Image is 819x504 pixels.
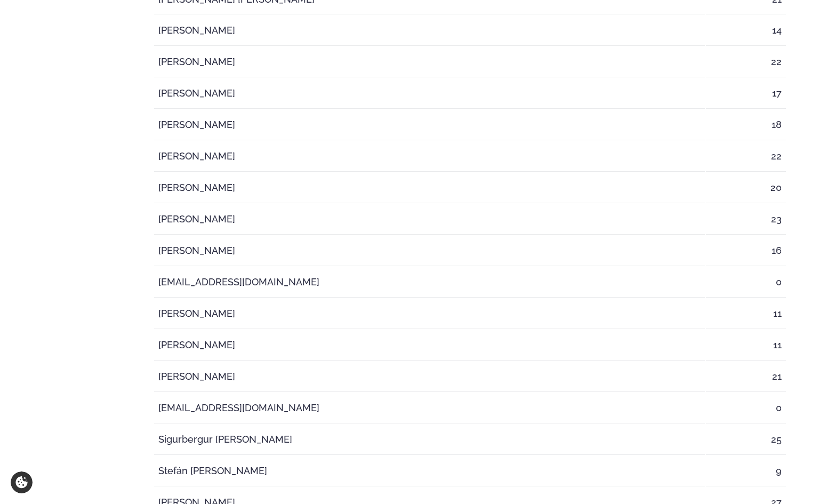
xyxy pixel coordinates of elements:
[706,299,786,329] td: 11
[154,78,705,109] td: [PERSON_NAME]
[706,204,786,235] td: 23
[706,393,786,423] td: 0
[154,393,705,423] td: [EMAIL_ADDRESS][DOMAIN_NAME]
[706,236,786,266] td: 16
[154,330,705,361] td: [PERSON_NAME]
[154,204,705,235] td: [PERSON_NAME]
[154,299,705,329] td: [PERSON_NAME]
[706,15,786,46] td: 14
[706,267,786,298] td: 0
[154,425,705,455] td: Sigurbergur [PERSON_NAME]
[154,362,705,392] td: [PERSON_NAME]
[154,173,705,203] td: [PERSON_NAME]
[706,330,786,361] td: 11
[706,141,786,172] td: 22
[706,78,786,109] td: 17
[154,267,705,298] td: [EMAIL_ADDRESS][DOMAIN_NAME]
[154,141,705,172] td: [PERSON_NAME]
[706,456,786,486] td: 9
[154,110,705,140] td: [PERSON_NAME]
[706,110,786,140] td: 18
[154,236,705,266] td: [PERSON_NAME]
[706,47,786,77] td: 22
[706,362,786,392] td: 21
[154,47,705,77] td: [PERSON_NAME]
[154,456,705,486] td: Stefán [PERSON_NAME]
[11,471,33,493] a: Cookie settings
[154,15,705,46] td: [PERSON_NAME]
[706,425,786,455] td: 25
[706,173,786,203] td: 20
